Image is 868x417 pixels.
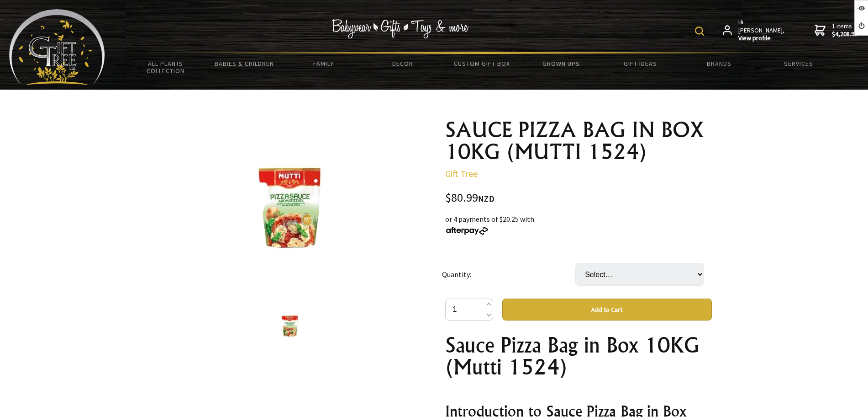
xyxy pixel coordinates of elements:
img: Afterpay [445,227,489,235]
a: Gift Ideas [600,54,679,73]
span: 1 items [832,22,857,38]
strong: View profile [738,34,785,43]
span: Hi [PERSON_NAME], [738,18,785,43]
img: Babyware - Gifts - Toys and more... [9,9,105,85]
img: SAUCE PIZZA BAG IN BOX 10KG (MUTTI 1524) [270,309,310,343]
a: Custom Gift Box [442,54,521,73]
div: or 4 payments of $20.25 with [445,214,712,235]
a: Decor [363,54,442,73]
img: SAUCE PIZZA BAG IN BOX 10KG (MUTTI 1524) [213,141,366,274]
img: product search [695,27,704,36]
h1: Sauce Pizza Bag in Box 10KG (Mutti 1524) [445,334,712,378]
a: Hi [PERSON_NAME],View profile [723,18,785,43]
div: $80.99 [445,192,712,204]
button: Add to Cart [502,299,712,321]
a: Gift Tree [445,168,478,179]
a: Services [759,54,838,73]
a: Family [284,54,363,73]
a: Babies & Children [205,54,284,73]
span: NZD [478,193,494,204]
h1: SAUCE PIZZA BAG IN BOX 10KG (MUTTI 1524) [445,119,712,163]
a: All Plants Collection [126,54,205,80]
img: Babywear - Gifts - Toys & more [331,19,468,38]
strong: $4,208.99 [832,30,857,38]
td: Quantity: [442,250,575,299]
a: Grown Ups [521,54,600,73]
a: Brands [680,54,759,73]
a: 1 items$4,208.99 [815,18,857,43]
